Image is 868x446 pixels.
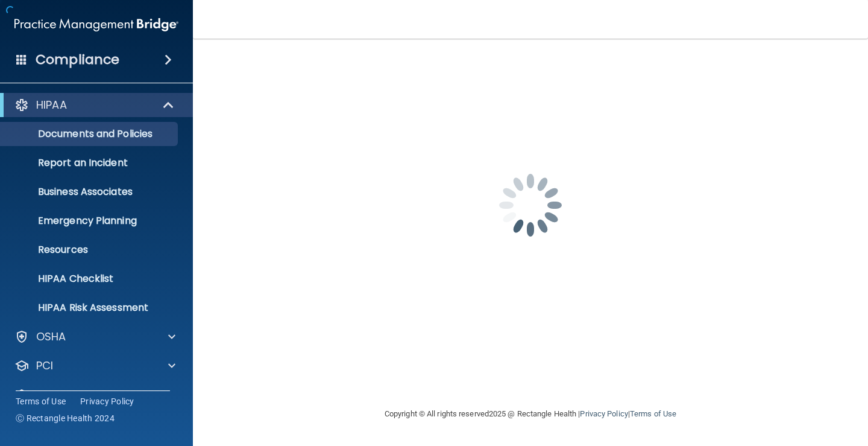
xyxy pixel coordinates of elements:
[8,302,172,314] p: HIPAA Risk Assessment
[36,358,53,373] p: PCI
[8,157,172,169] p: Report an Incident
[16,412,115,424] span: Ⓒ Rectangle Health 2024
[16,395,66,407] a: Terms of Use
[14,387,175,402] a: OfficeSafe University
[36,98,67,112] p: HIPAA
[36,51,119,68] h4: Compliance
[580,409,627,418] a: Privacy Policy
[8,244,172,256] p: Resources
[310,395,750,433] div: Copyright © All rights reserved 2025 @ Rectangle Health | |
[14,330,175,344] a: OSHA
[8,128,172,140] p: Documents and Policies
[14,98,175,112] a: HIPAA
[8,186,172,198] p: Business Associates
[630,409,676,418] a: Terms of Use
[8,215,172,227] p: Emergency Planning
[36,330,66,344] p: OSHA
[470,145,591,266] img: spinner.e123f6fc.gif
[8,273,172,285] p: HIPAA Checklist
[80,395,134,407] a: Privacy Policy
[14,13,178,37] img: PMB logo
[14,358,175,373] a: PCI
[36,387,150,402] p: OfficeSafe University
